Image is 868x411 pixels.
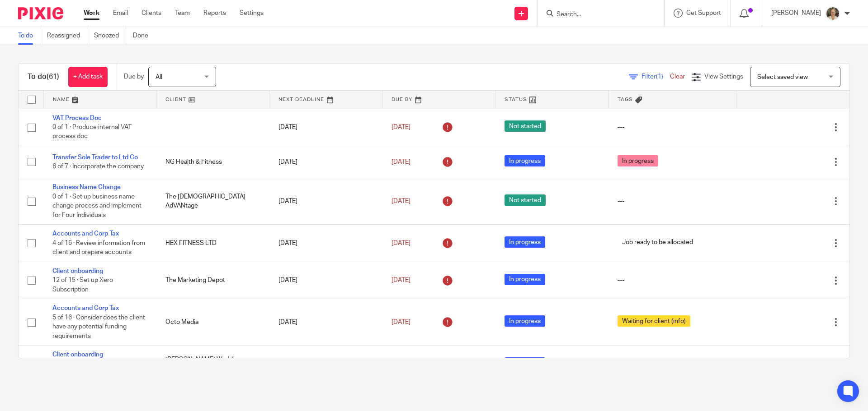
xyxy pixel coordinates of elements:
[505,274,545,285] span: In progress
[18,7,63,19] img: Pixie
[392,198,410,204] span: [DATE]
[505,357,545,369] span: In progress
[47,73,59,80] span: (61)
[704,74,743,80] span: View Settings
[52,163,144,170] span: 6 of 7 · Incorporate the company
[269,146,382,178] td: [DATE]
[269,262,382,299] td: [DATE]
[156,225,269,262] td: HEX FITNESS LTD
[618,97,633,102] span: Tags
[618,197,727,206] div: ---
[656,74,663,80] span: (1)
[156,262,269,299] td: The Marketing Depot
[826,6,840,21] img: Pete%20with%20glasses.jpg
[618,315,690,327] span: Waiting for client (info)
[505,194,546,206] span: Not started
[124,72,144,81] p: Due by
[269,346,382,383] td: [DATE]
[175,9,190,18] a: Team
[52,268,103,274] a: Client onboarding
[505,155,545,166] span: In progress
[47,27,87,45] a: Reassigned
[52,194,142,218] span: 0 of 1 · Set up business name change process and implement for Four Individuals
[52,305,119,311] a: Accounts and Corp Tax
[52,277,113,293] span: 12 of 15 · Set up Xero Subscription
[505,120,546,132] span: Not started
[556,11,637,19] input: Search
[269,109,382,146] td: [DATE]
[52,231,119,237] a: Accounts and Corp Tax
[269,225,382,262] td: [DATE]
[392,159,410,165] span: [DATE]
[18,27,40,45] a: To do
[505,315,545,327] span: In progress
[392,319,410,325] span: [DATE]
[757,74,808,80] span: Select saved view
[269,299,382,346] td: [DATE]
[52,115,102,121] a: VAT Process Doc
[142,9,161,18] a: Clients
[203,9,226,18] a: Reports
[52,351,103,358] a: Client onboarding
[68,67,108,87] a: + Add task
[618,123,727,132] div: ---
[240,9,264,18] a: Settings
[618,155,658,166] span: In progress
[618,236,698,248] span: Job ready to be allocated
[392,277,410,283] span: [DATE]
[156,146,269,178] td: NG Health & Fitness
[505,236,545,248] span: In progress
[28,72,59,82] h1: To do
[52,154,138,161] a: Transfer Sole Trader to Ltd Co
[269,178,382,225] td: [DATE]
[156,74,162,80] span: All
[156,299,269,346] td: Octo Media
[670,74,685,80] a: Clear
[52,314,145,339] span: 5 of 16 · Consider does the client have any potential funding requirements
[686,10,721,16] span: Get Support
[156,346,269,383] td: [PERSON_NAME] Weddings Limited
[618,276,727,285] div: ---
[52,240,145,256] span: 4 of 16 · Review information from client and prepare accounts
[84,9,99,18] a: Work
[113,9,128,18] a: Email
[94,27,126,45] a: Snoozed
[156,178,269,225] td: The [DEMOGRAPHIC_DATA] AdVANtage
[771,9,821,18] p: [PERSON_NAME]
[392,240,410,246] span: [DATE]
[392,124,410,130] span: [DATE]
[52,184,121,190] a: Business Name Change
[133,27,155,45] a: Done
[52,124,132,140] span: 0 of 1 · Produce internal VAT process doc
[642,74,670,80] span: Filter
